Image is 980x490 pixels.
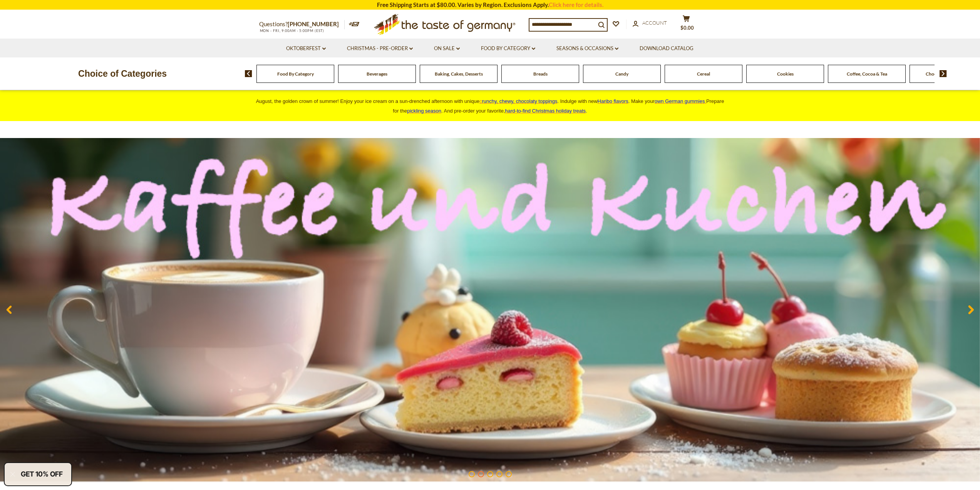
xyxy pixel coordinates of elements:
[615,71,628,77] a: Candy
[347,44,413,53] a: Christmas - PRE-ORDER
[777,71,794,77] a: Cookies
[407,108,441,114] a: pickling season
[655,98,706,104] a: own German gummies.
[633,19,667,27] a: Account
[655,98,705,104] span: own German gummies
[434,44,460,53] a: On Sale
[642,20,667,26] span: Account
[505,108,586,114] a: hard-to-find Christmas holiday treats
[598,98,628,104] a: Haribo flavors
[847,71,887,77] a: Coffee, Cocoa & Tea
[556,44,618,53] a: Seasons & Occasions
[286,44,326,53] a: Oktoberfest
[697,71,710,77] a: Cereal
[640,44,694,53] a: Download Catalog
[680,25,694,31] span: $0.00
[245,70,252,77] img: previous arrow
[926,71,972,77] a: Chocolate & Marzipan
[277,71,314,77] a: Food By Category
[505,108,587,114] span: .
[940,70,947,77] img: next arrow
[482,98,557,104] span: runchy, chewy, chocolaty toppings
[549,1,603,8] a: Click here for details.
[481,44,535,53] a: Food By Category
[367,71,387,77] a: Beverages
[259,29,325,33] span: MON - FRI, 9:00AM - 5:00PM (EST)
[288,20,339,27] a: [PHONE_NUMBER]
[259,19,345,29] p: Questions?
[479,98,558,104] a: crunchy, chewy, chocolaty toppings
[675,15,698,34] button: $0.00
[256,98,724,114] span: August, the golden crown of summer! Enjoy your ice cream on a sun-drenched afternoon with unique ...
[533,71,548,77] a: Breads
[435,71,483,77] a: Baking, Cakes, Desserts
